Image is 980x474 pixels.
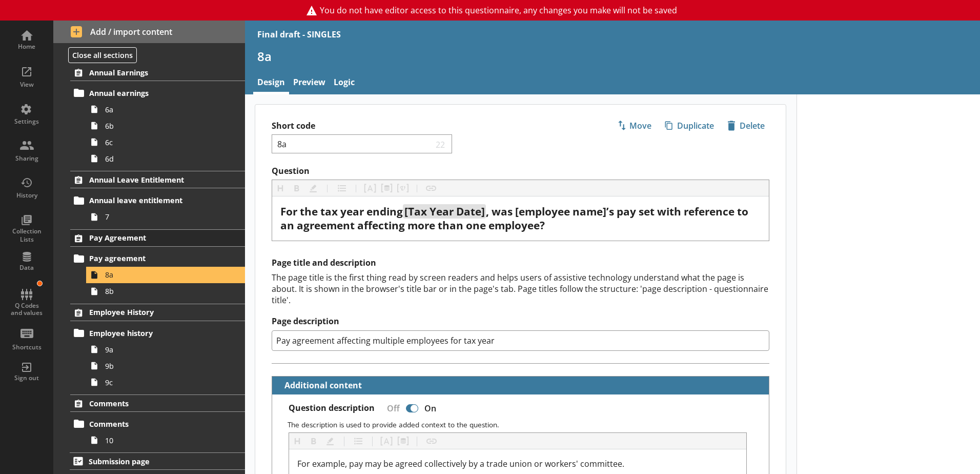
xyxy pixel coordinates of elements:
[86,374,245,390] a: 9c
[53,229,245,300] li: Pay AgreementPay agreement8a8b
[661,117,718,134] span: Duplicate
[297,458,624,469] span: For example, pay may be agreed collectively by a trade union or workers' committee.
[89,233,215,243] span: Pay Agreement
[70,452,245,470] a: Submission page
[75,192,245,225] li: Annual leave entitlement7
[9,343,45,351] div: Shortcuts
[280,204,751,232] span: , was [employee name]’s pay set with reference to an agreement affecting more than one employee?
[280,204,403,219] span: For the tax year ending
[9,374,45,382] div: Sign out
[86,101,245,117] a: 6a
[75,250,245,300] li: Pay agreement8a8b
[75,325,245,390] li: Employee history9a9b9c
[70,229,245,247] a: Pay Agreement
[253,72,289,94] a: Design
[53,394,245,448] li: CommentsComments10
[53,21,245,43] button: Add / import content
[105,436,219,445] span: 10
[75,85,245,167] li: Annual earnings6a6b6c6d
[70,416,245,432] a: Comments
[272,258,769,268] h2: Page title and description
[272,316,769,327] label: Page description
[86,209,245,225] a: 7
[86,150,245,167] a: 6d
[89,307,215,317] span: Employee History
[53,171,245,225] li: Annual Leave EntitlementAnnual leave entitlement7
[86,341,245,358] a: 9a
[89,399,215,408] span: Comments
[288,420,761,429] p: The description is used to provide added context to the question.
[280,205,761,232] div: Question
[660,117,719,134] button: Duplicate
[89,457,215,466] span: Submission page
[86,267,245,283] a: 8a
[53,304,245,390] li: Employee HistoryEmployee history9a9b9c
[70,394,245,412] a: Comments
[612,117,656,134] button: Move
[70,325,245,341] a: Employee history
[70,304,245,321] a: Employee History
[89,253,215,263] span: Pay agreement
[272,166,769,176] label: Question
[9,227,45,243] div: Collection Lists
[289,72,330,94] a: Preview
[404,204,485,219] span: [Tax Year Date]
[89,195,215,205] span: Annual leave entitlement
[89,68,215,77] span: Annual Earnings
[89,419,215,429] span: Comments
[276,377,364,394] button: Additional content
[105,378,219,387] span: 9c
[9,264,45,272] div: Data
[105,212,219,222] span: 7
[289,403,375,413] label: Question description
[9,302,45,317] div: Q Codes and values
[272,272,769,306] div: The page title is the first thing read by screen readers and helps users of assistive technology ...
[420,399,444,417] div: On
[86,432,245,448] a: 10
[89,88,215,98] span: Annual earnings
[86,358,245,374] a: 9b
[86,117,245,134] a: 6b
[86,134,245,150] a: 6c
[70,192,245,209] a: Annual leave entitlement
[105,345,219,354] span: 9a
[379,399,404,417] div: Off
[9,117,45,126] div: Settings
[105,286,219,296] span: 8b
[70,250,245,267] a: Pay agreement
[105,105,219,114] span: 6a
[105,270,219,280] span: 8a
[9,154,45,163] div: Sharing
[53,64,245,167] li: Annual EarningsAnnual earnings6a6b6c6d
[613,117,656,134] span: Move
[105,137,219,147] span: 6c
[70,85,245,101] a: Annual earnings
[70,64,245,81] a: Annual Earnings
[257,48,968,64] h1: 8a
[70,171,245,188] a: Annual Leave Entitlement
[89,328,215,338] span: Employee history
[723,117,769,134] span: Delete
[257,29,341,40] div: Final draft - SINGLES
[105,121,219,131] span: 6b
[9,43,45,51] div: Home
[105,361,219,371] span: 9b
[75,416,245,448] li: Comments10
[9,191,45,200] div: History
[71,26,228,37] span: Add / import content
[86,283,245,300] a: 8b
[434,139,448,149] span: 22
[105,154,219,164] span: 6d
[330,72,359,94] a: Logic
[9,81,45,89] div: View
[272,121,521,131] label: Short code
[89,175,215,185] span: Annual Leave Entitlement
[723,117,769,134] button: Delete
[68,47,137,63] button: Close all sections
